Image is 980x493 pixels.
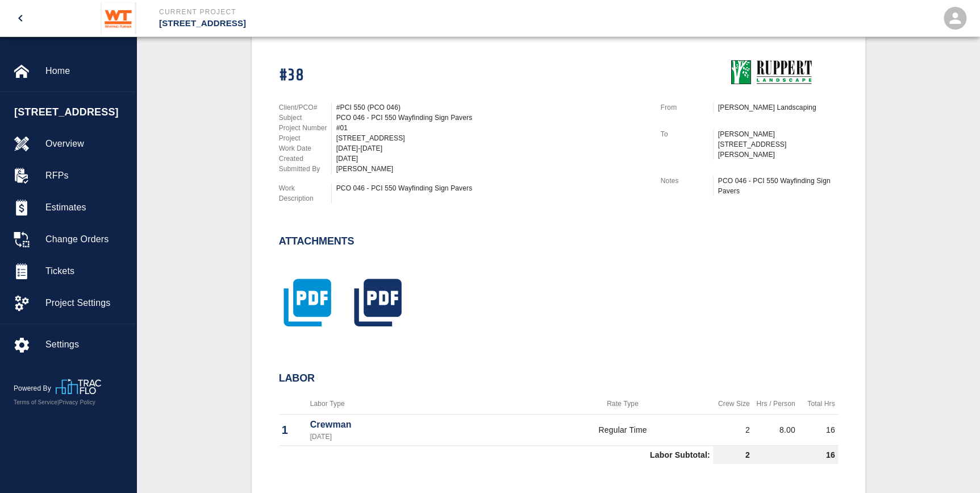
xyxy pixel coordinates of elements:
th: Rate Type [532,393,712,415]
th: Total Hrs [798,393,838,415]
span: [STREET_ADDRESS] [14,105,130,120]
a: Terms of Service [14,399,57,405]
p: From [661,102,713,113]
p: Work Date [279,143,331,154]
h2: Labor [279,372,838,385]
p: [DATE] [310,432,530,442]
td: 16 [798,415,838,446]
span: Settings [45,338,127,351]
p: Crewman [310,418,530,432]
div: PCO 046 - PCI 550 Wayfinding Sign Pavers [336,113,647,123]
span: Overview [45,137,127,151]
th: Hrs / Person [753,393,798,415]
div: [DATE] [336,154,647,164]
p: Work Description [279,183,331,204]
div: #PCI 550 (PCO 046) [336,102,647,113]
th: Crew Size [713,393,753,415]
p: Created [279,154,331,164]
td: 8.00 [753,415,798,446]
h1: #38 [279,66,647,86]
div: [DATE]-[DATE] [336,143,647,154]
div: #01 [336,123,647,133]
div: PCO 046 - PCI 550 Wayfinding Sign Pavers [336,183,647,193]
p: [PERSON_NAME] Landscaping [718,102,838,113]
span: Home [45,64,127,78]
td: 2 [713,446,753,465]
span: RFPs [45,169,127,183]
span: Tickets [45,264,127,278]
p: Current Project [159,7,552,17]
span: Change Orders [45,233,127,246]
td: Regular Time [532,415,712,446]
p: [STREET_ADDRESS] [159,17,552,30]
div: [STREET_ADDRESS] [336,133,647,143]
img: Whiting-Turner [101,2,136,34]
p: Submitted By [279,164,331,174]
span: Estimates [45,201,127,214]
button: open drawer [7,5,34,32]
p: [PERSON_NAME] [718,129,838,139]
h2: Attachments [279,235,355,248]
div: [PERSON_NAME] [336,164,647,174]
a: Privacy Policy [59,399,95,405]
p: To [661,129,713,139]
p: 1 [282,421,305,438]
p: Client/PCO# [279,102,331,113]
iframe: Chat Widget [923,438,980,493]
p: Subject [279,113,331,123]
img: TracFlo [56,379,101,394]
td: 2 [713,415,753,446]
td: 16 [753,446,838,465]
div: PCO 046 - PCI 550 Wayfinding Sign Pavers [718,176,838,196]
td: Labor Subtotal: [279,446,713,465]
th: Labor Type [307,393,533,415]
span: | [57,399,59,405]
p: Notes [661,176,713,186]
p: Project [279,133,331,143]
p: [STREET_ADDRESS][PERSON_NAME] [718,139,838,160]
p: Powered By [14,383,56,393]
img: Ruppert Landscaping [718,57,819,89]
span: Project Settings [45,296,127,310]
p: Project Number [279,123,331,133]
